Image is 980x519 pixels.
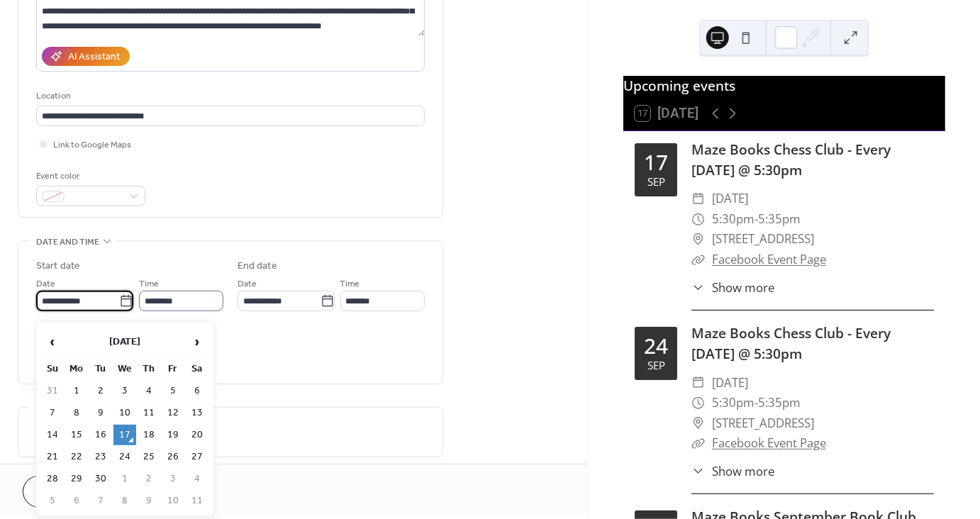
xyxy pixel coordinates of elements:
[139,277,159,292] span: Time
[36,259,80,274] div: Start date
[691,323,891,363] a: Maze Books Chess Club - Every [DATE] @ 5:30pm
[162,359,184,379] th: Fr
[162,381,184,401] td: 5
[712,189,748,209] span: [DATE]
[186,425,208,445] td: 20
[65,491,88,511] td: 6
[186,403,208,423] td: 13
[138,469,160,489] td: 2
[691,279,705,296] div: ​
[691,209,705,230] div: ​
[691,413,705,434] div: ​
[623,76,945,96] div: Upcoming events
[238,259,277,274] div: End date
[162,447,184,467] td: 26
[113,491,136,511] td: 8
[758,393,801,413] span: 5:35pm
[712,251,826,267] a: Facebook Event Page
[238,277,257,292] span: Date
[68,50,120,65] div: AI Assistant
[23,476,110,508] button: Cancel
[113,381,136,401] td: 3
[113,359,136,379] th: We
[138,359,160,379] th: Th
[89,491,112,511] td: 7
[647,360,665,371] div: Sep
[36,277,55,292] span: Date
[89,447,112,467] td: 23
[186,469,208,489] td: 4
[712,435,826,451] a: Facebook Event Page
[691,279,774,296] button: ​Show more
[691,433,705,454] div: ​
[113,425,136,445] td: 17
[186,328,208,356] span: ›
[691,462,705,480] div: ​
[65,447,88,467] td: 22
[691,393,705,413] div: ​
[162,491,184,511] td: 10
[36,235,99,250] span: Date and time
[712,279,774,296] span: Show more
[89,381,112,401] td: 2
[138,381,160,401] td: 4
[162,425,184,445] td: 19
[758,209,801,230] span: 5:35pm
[138,491,160,511] td: 9
[712,462,774,480] span: Show more
[712,413,814,434] span: [STREET_ADDRESS]
[42,328,63,356] span: ‹
[186,447,208,467] td: 27
[113,403,136,423] td: 10
[691,189,705,209] div: ​
[65,403,88,423] td: 8
[647,177,665,187] div: Sep
[340,277,360,292] span: Time
[712,373,748,394] span: [DATE]
[65,469,88,489] td: 29
[644,335,668,357] div: 24
[186,359,208,379] th: Sa
[89,359,112,379] th: Tu
[41,447,64,467] td: 21
[41,425,64,445] td: 14
[712,393,755,413] span: 5:30pm
[89,403,112,423] td: 9
[691,229,705,250] div: ​
[41,491,64,511] td: 5
[691,250,705,270] div: ​
[162,469,184,489] td: 3
[65,327,184,357] th: [DATE]
[41,469,64,489] td: 28
[89,425,112,445] td: 16
[162,403,184,423] td: 12
[186,491,208,511] td: 11
[113,469,136,489] td: 1
[89,469,112,489] td: 30
[41,403,64,423] td: 7
[186,381,208,401] td: 6
[53,138,131,153] span: Link to Google Maps
[65,425,88,445] td: 15
[755,393,758,413] span: -
[755,209,758,230] span: -
[36,169,143,184] div: Event color
[712,209,755,230] span: 5:30pm
[65,359,88,379] th: Mo
[41,359,64,379] th: Su
[42,47,130,66] button: AI Assistant
[113,447,136,467] td: 24
[138,425,160,445] td: 18
[41,381,64,401] td: 31
[691,462,774,480] button: ​Show more
[691,373,705,394] div: ​
[65,381,88,401] td: 1
[644,152,668,173] div: 17
[712,229,814,250] span: [STREET_ADDRESS]
[138,447,160,467] td: 25
[138,403,160,423] td: 11
[691,140,891,179] a: Maze Books Chess Club - Every [DATE] @ 5:30pm
[36,89,422,104] div: Location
